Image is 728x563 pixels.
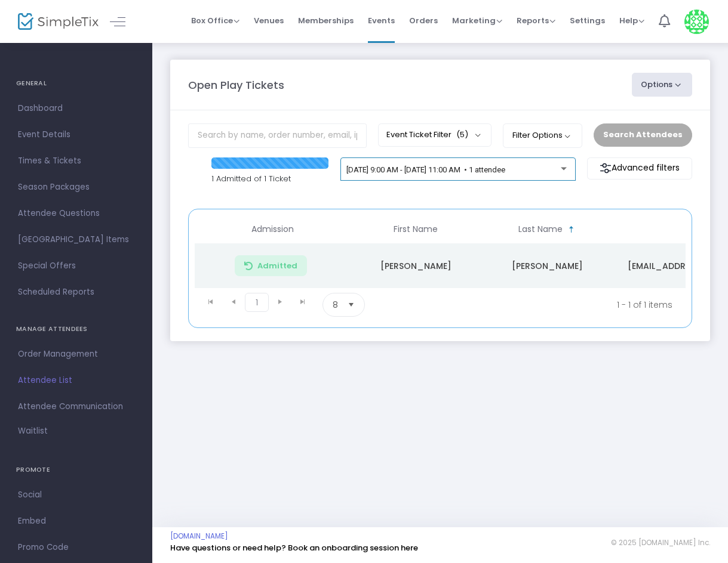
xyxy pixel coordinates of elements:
td: [PERSON_NAME] [350,243,481,288]
h4: MANAGE ATTENDEES [16,317,136,341]
span: Attendee List [18,373,134,388]
div: Data table [195,215,686,288]
span: Embed [18,513,134,529]
span: Sortable [567,225,576,234]
span: Event Details [18,127,134,143]
span: Waitlist [18,425,48,437]
span: Order Management [18,347,134,362]
span: Admission [251,224,294,234]
m-button: Advanced filters [587,157,692,180]
h4: GENERAL [16,72,136,95]
input: Search by name, order number, email, ip address [188,123,367,148]
span: Venues [254,5,284,36]
button: Filter Options [503,123,582,147]
m-panel-title: Open Play Tickets [188,77,284,93]
span: Orders [409,5,438,36]
kendo-pager-info: 1 - 1 of 1 items [483,293,672,317]
span: Admitted [257,261,297,271]
span: Events [368,5,395,36]
span: Promo Code [18,540,134,555]
span: [GEOGRAPHIC_DATA] Items [18,232,134,248]
h4: PROMOTE [16,458,136,482]
span: Settings [570,5,605,36]
span: © 2025 [DOMAIN_NAME] Inc. [611,538,710,547]
span: Page 1 [245,293,269,312]
span: Memberships [298,5,354,36]
span: Last Name [518,224,563,234]
span: Times & Tickets [18,153,134,169]
p: 1 Admitted of 1 Ticket [211,173,328,185]
span: [DATE] 9:00 AM - [DATE] 11:00 AM • 1 attendee [346,165,505,174]
span: Season Packages [18,180,134,195]
a: [DOMAIN_NAME] [170,531,228,541]
button: Select [343,293,360,316]
a: Have questions or need help? Book an onboarding session here [170,542,418,553]
span: Reports [517,15,555,26]
span: 8 [333,299,338,311]
span: Special Offers [18,258,134,274]
span: Scheduled Reports [18,284,134,300]
button: Options [632,73,693,97]
span: Box Office [191,15,239,26]
button: Event Ticket Filter(5) [378,123,492,146]
img: filter [600,162,612,174]
button: Admitted [235,255,307,276]
span: (5) [456,130,468,140]
span: Help [619,15,644,26]
span: First Name [394,224,438,234]
span: Dashboard [18,101,134,116]
span: Attendee Communication [18,399,134,414]
td: [PERSON_NAME] [481,243,613,288]
span: Attendee Questions [18,206,134,221]
span: Marketing [452,15,502,26]
span: Social [18,487,134,503]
